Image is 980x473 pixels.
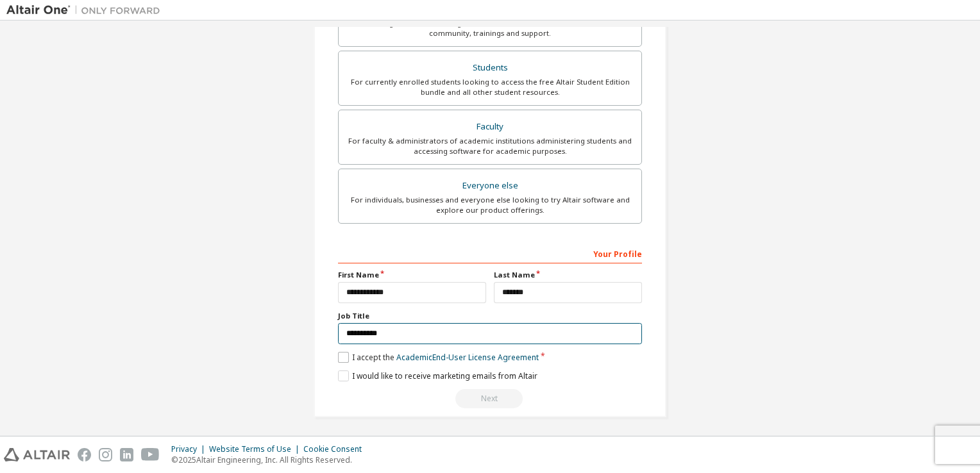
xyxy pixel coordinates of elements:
[99,448,112,461] img: instagram.svg
[346,77,634,97] div: For currently enrolled students looking to access the free Altair Student Edition bundle and all ...
[338,370,537,381] label: I would like to receive marketing emails from Altair
[141,448,160,461] img: youtube.svg
[346,59,634,77] div: Students
[346,136,634,156] div: For faculty & administrators of academic institutions administering students and accessing softwa...
[494,270,642,280] label: Last Name
[338,389,642,408] div: Read and acccept EULA to continue
[171,444,209,454] div: Privacy
[338,243,642,263] div: Your Profile
[346,177,634,195] div: Everyone else
[338,311,642,321] label: Job Title
[171,454,369,465] p: © 2025 Altair Engineering, Inc. All Rights Reserved.
[6,4,167,17] img: Altair One
[338,352,539,363] label: I accept the
[346,118,634,136] div: Faculty
[78,448,91,461] img: facebook.svg
[120,448,133,461] img: linkedin.svg
[396,352,539,363] a: Academic End-User License Agreement
[303,444,369,454] div: Cookie Consent
[4,448,70,461] img: altair_logo.svg
[346,18,634,38] div: For existing customers looking to access software downloads, HPC resources, community, trainings ...
[209,444,303,454] div: Website Terms of Use
[346,195,634,215] div: For individuals, businesses and everyone else looking to try Altair software and explore our prod...
[338,270,486,280] label: First Name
